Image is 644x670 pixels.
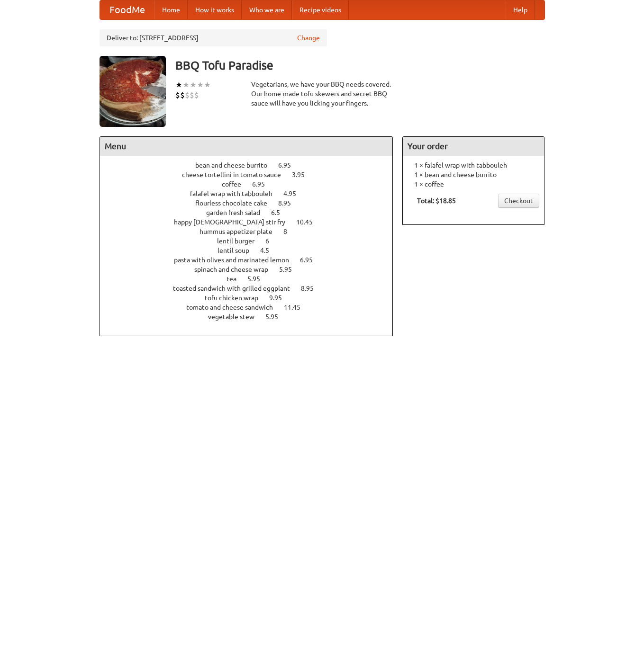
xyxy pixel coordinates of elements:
[208,313,264,321] span: vegetable stew
[194,266,278,273] span: spinach and cheese wrap
[218,247,259,254] span: lentil soup
[292,171,314,179] span: 3.95
[403,137,544,156] h4: Your order
[222,180,251,188] span: coffee
[205,294,299,302] a: tofu chicken wrap 9.95
[204,80,211,90] li: ★
[269,294,291,302] span: 9.95
[265,237,279,245] span: 6
[506,0,535,19] a: Help
[190,190,314,197] a: falafel wrap with tabbouleh 4.95
[197,80,204,90] li: ★
[292,0,349,19] a: Recipe videos
[175,80,182,90] li: ★
[252,180,274,188] span: 6.95
[174,218,295,226] span: happy [DEMOGRAPHIC_DATA] stir fry
[284,304,310,311] span: 11.45
[227,275,246,283] span: tea
[190,80,197,90] li: ★
[100,0,154,19] a: FoodMe
[182,80,190,90] li: ★
[408,161,539,170] li: 1 × falafel wrap with tabbouleh
[218,247,287,254] a: lentil soup 4.5
[271,209,290,216] span: 6.5
[200,228,305,235] a: hummus appetizer plate 8
[190,90,194,100] li: $
[173,285,331,292] a: toasted sandwich with grilled eggplant 8.95
[195,161,277,169] span: bean and cheese burrito
[222,180,282,188] a: coffee 6.95
[227,275,278,283] a: tea 5.95
[100,56,166,127] img: angular.jpg
[283,190,306,197] span: 4.95
[186,304,282,311] span: tomato and cheese sandwich
[206,209,270,216] span: garden fresh salad
[265,313,288,321] span: 5.95
[247,275,270,283] span: 5.95
[301,285,323,292] span: 8.95
[278,161,300,169] span: 6.95
[498,194,539,208] a: Checkout
[173,285,299,292] span: toasted sandwich with grilled eggplant
[186,304,318,311] a: tomato and cheese sandwich 11.45
[190,190,282,197] span: falafel wrap with tabbouleh
[260,247,279,254] span: 4.5
[208,313,296,321] a: vegetable stew 5.95
[194,90,199,100] li: $
[217,237,287,245] a: lentil burger 6
[100,29,327,46] div: Deliver to: [STREET_ADDRESS]
[185,90,190,100] li: $
[100,137,393,156] h4: Menu
[195,199,308,207] a: flourless chocolate cake 8.95
[175,90,180,100] li: $
[182,171,290,179] span: cheese tortellini in tomato sauce
[200,228,282,235] span: hummus appetizer plate
[242,0,292,19] a: Who we are
[182,171,322,179] a: cheese tortellini in tomato sauce 3.95
[417,197,456,205] b: Total: $18.85
[195,199,277,207] span: flourless chocolate cake
[175,56,545,75] h3: BBQ Tofu Paradise
[217,237,264,245] span: lentil burger
[205,294,268,302] span: tofu chicken wrap
[278,199,300,207] span: 8.95
[195,161,308,169] a: bean and cheese burrito 6.95
[296,218,322,226] span: 10.45
[206,209,298,216] a: garden fresh salad 6.5
[154,0,188,19] a: Home
[174,256,299,264] span: pasta with olives and marinated lemon
[194,266,309,273] a: spinach and cheese wrap 5.95
[408,179,539,189] li: 1 × coffee
[188,0,242,19] a: How it works
[300,256,322,264] span: 6.95
[283,228,297,235] span: 8
[180,90,185,100] li: $
[297,33,320,43] a: Change
[279,266,301,273] span: 5.95
[251,80,393,108] div: Vegetarians, we have your BBQ needs covered. Our home-made tofu skewers and secret BBQ sauce will...
[174,218,330,226] a: happy [DEMOGRAPHIC_DATA] stir fry 10.45
[408,170,539,179] li: 1 × bean and cheese burrito
[174,256,330,264] a: pasta with olives and marinated lemon 6.95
